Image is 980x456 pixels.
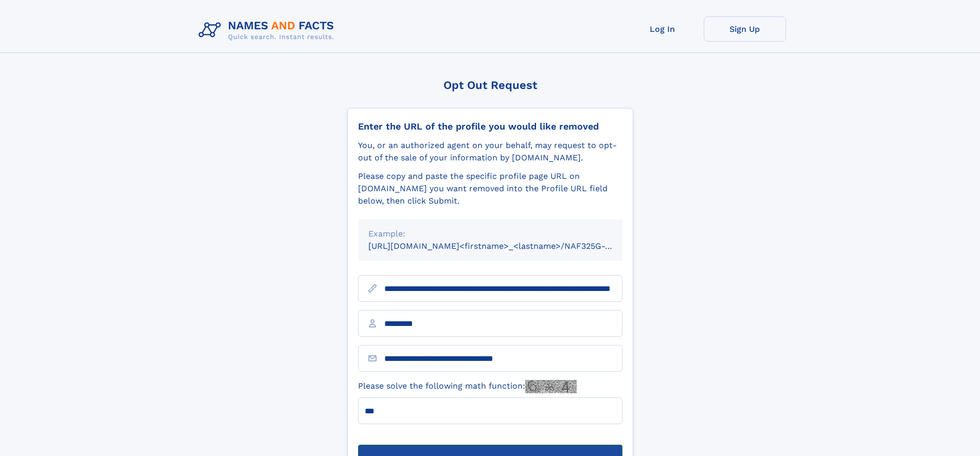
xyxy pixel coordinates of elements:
[194,16,343,44] img: Logo Names and Facts
[358,139,622,164] div: You, or an authorized agent on your behalf, may request to opt-out of the sale of your informatio...
[358,170,622,207] div: Please copy and paste the specific profile page URL on [DOMAIN_NAME] you want removed into the Pr...
[704,16,786,42] a: Sign Up
[368,241,642,251] small: [URL][DOMAIN_NAME]<firstname>_<lastname>/NAF325G-xxxxxxxx
[358,121,622,132] div: Enter the URL of the profile you would like removed
[347,79,633,92] div: Opt Out Request
[358,380,577,393] label: Please solve the following math function:
[621,16,704,42] a: Log In
[368,228,612,240] div: Example:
